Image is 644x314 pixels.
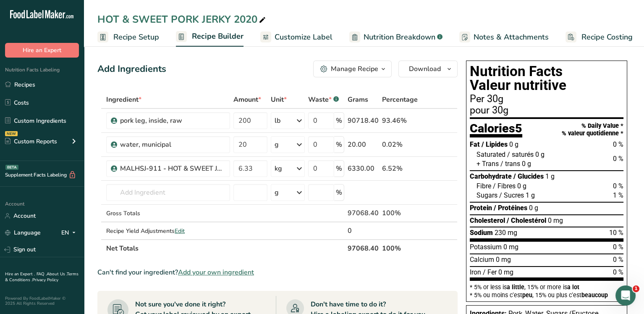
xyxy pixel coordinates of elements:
a: Recipe Costing [565,28,633,47]
th: Net Totals [105,239,346,257]
span: Ingredient [106,95,141,105]
div: Custom Reports [5,137,57,146]
span: 0 % [613,140,623,148]
span: / Sucres [499,191,524,199]
span: Notes & Attachments [474,32,549,43]
a: FAQ . [37,271,47,277]
span: Carbohydrate [470,172,512,180]
div: % Daily Value * % valeur quotidienne * [562,122,623,137]
span: a lot [567,284,579,290]
span: 0 mg [503,243,518,251]
span: 1 g [545,172,555,180]
div: g [275,187,279,198]
a: Nutrition Breakdown [349,28,442,47]
div: g [275,140,279,150]
span: Sugars [476,191,497,199]
span: 0 g [535,150,545,158]
div: Calories [470,122,522,138]
span: a little [507,284,524,290]
span: 1 g [526,191,535,199]
span: / Fibres [493,182,516,190]
span: 1 [633,285,639,292]
span: 0 mg [498,268,513,276]
span: Protein [470,204,492,212]
span: Customize Label [275,32,332,43]
div: HOT & SWEET PORK JERKY 2020 [97,12,267,27]
div: Waste [308,95,339,105]
th: 97068.40 [346,239,380,257]
section: * 5% or less is , 15% or more is [470,281,623,298]
span: Edit [175,227,185,235]
span: Grams [348,95,368,105]
div: 90718.40 [348,116,379,126]
span: 0 % [613,155,623,163]
div: * 5% ou moins c’est , 15% ou plus c’est [470,292,623,298]
span: / Protéines [494,204,527,212]
input: Add Ingredient [106,184,230,201]
div: 20.00 [348,140,379,150]
div: pour 30g [470,106,623,116]
div: Add Ingredients [97,62,166,76]
a: Language [5,225,41,240]
span: 0 mg [548,216,563,224]
span: 230 mg [495,229,517,237]
div: Per 30g [470,94,623,104]
span: Unit [271,95,287,105]
span: Sodium [470,229,493,237]
button: Manage Recipe [313,61,392,77]
span: 0 g [517,182,526,190]
span: Iron [470,268,481,276]
th: 100% [380,239,419,257]
div: Manage Recipe [331,64,378,74]
button: Download [398,61,458,77]
div: Gross Totals [106,209,230,218]
a: Notes & Attachments [459,28,549,47]
span: 0 % [613,243,623,251]
span: Calcium [470,256,494,264]
span: Fibre [476,182,491,190]
div: 6.52% [382,164,418,174]
a: About Us . [47,271,67,277]
div: 0 [348,226,379,236]
span: / Lipides [482,140,508,148]
span: peu [522,292,532,298]
span: Recipe Costing [581,32,633,43]
div: water, municipal [120,140,225,150]
div: lb [275,116,280,126]
div: NEW [5,131,18,136]
div: Recipe Yield Adjustments [106,227,230,235]
span: 0 % [613,256,623,264]
div: pork leg, inside, raw [120,116,225,126]
span: Recipe Builder [192,31,243,42]
span: + Trans [476,160,499,168]
span: / saturés [507,150,534,158]
a: Hire an Expert . [5,271,35,277]
h1: Nutrition Facts Valeur nutritive [470,64,623,92]
span: 0 g [509,140,518,148]
span: 0 % [613,268,623,276]
span: Download [409,64,441,74]
span: Recipe Setup [113,32,159,43]
div: BETA [5,165,18,170]
a: Recipe Setup [97,28,159,47]
button: Hire an Expert [5,43,79,58]
span: / trans [500,160,520,168]
a: Terms & Conditions . [5,271,79,283]
iframe: Intercom live chat [615,285,636,306]
span: Amount [233,95,261,105]
div: kg [275,164,282,174]
div: 100% [382,208,418,218]
div: 6330.00 [348,164,379,174]
div: 93.46% [382,116,418,126]
span: 5 [515,121,522,135]
div: 0.02% [382,140,418,150]
span: 0 g [522,160,531,168]
div: EN [61,228,79,238]
a: Customize Label [260,28,332,47]
div: MALHSJ-911 - HOT & SWEET JERKY SPICE UNIT 2020 [120,164,225,174]
span: 0 % [613,182,623,190]
span: Nutrition Breakdown [364,32,435,43]
span: 10 % [609,229,623,237]
span: 1 % [613,191,623,199]
span: beaucoup [581,292,608,298]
